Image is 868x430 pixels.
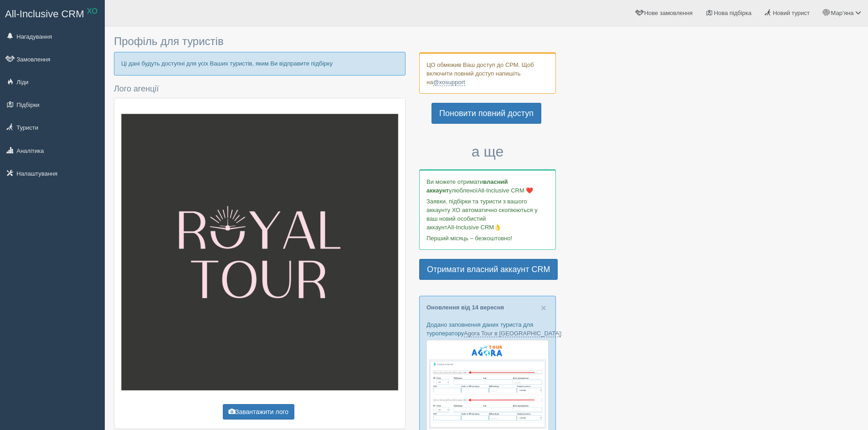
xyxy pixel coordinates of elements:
[478,187,533,194] span: All-Inclusive CRM ❤️
[464,330,561,337] a: Agora Tour в [GEOGRAPHIC_DATA]
[426,178,508,194] b: власний аккаунт
[114,52,406,75] p: Ці дані будуть доступні для усіх Ваших туристів, яким Ви відправите підбірку
[541,303,546,313] span: ×
[426,320,549,338] p: Додано заповнення даних туриста для туроператору :
[433,79,465,86] a: @xosupport
[223,404,294,420] button: Завантажити лого
[431,103,541,124] a: Поновити повний доступ
[426,234,549,243] p: Перший місяць – безкоштовно!
[419,52,556,94] div: ЦО обмежив Ваш доступ до СРМ. Щоб включити повний доступ напишіть на
[447,224,502,231] span: All-Inclusive CRM👌
[714,10,752,16] span: Нова підбірка
[114,85,406,94] h4: Лого агенції
[114,35,406,47] h3: Профіль для туристів
[426,177,549,195] p: Ви можете отримати улюбленої
[0,0,104,25] a: All-Inclusive CRM XO
[87,7,98,15] sup: XO
[773,10,810,16] span: Новий турист
[644,10,693,16] span: Нове замовлення
[419,144,556,160] h3: а ще
[541,303,546,313] button: Close
[419,259,558,280] a: Отримати власний аккаунт CRM
[831,10,854,16] span: Мар’яна
[5,8,84,20] span: All-Inclusive CRM
[121,114,398,390] img: 5418_1730123065.png
[426,304,504,311] a: Оновлення від 14 вересня
[426,197,549,232] p: Заявки, підбірки та туристи з вашого аккаунту ХО автоматично скопіюються у ваш новий особистий ак...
